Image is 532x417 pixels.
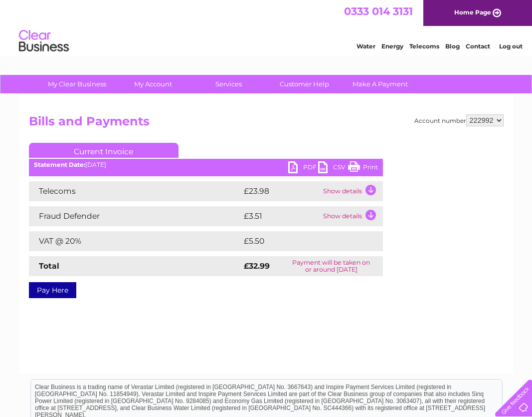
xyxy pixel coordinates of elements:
td: VAT @ 20% [29,231,241,251]
a: Pay Here [29,282,76,298]
td: £5.50 [241,231,359,251]
a: Energy [381,42,403,50]
td: Show details [321,206,383,226]
a: Customer Help [263,75,346,93]
td: £3.51 [241,206,321,226]
td: Show details [321,181,383,201]
div: Clear Business is a trading name of Verastar Limited (registered in [GEOGRAPHIC_DATA] No. 3667643... [31,5,502,48]
h2: Bills and Payments [29,114,504,133]
a: Telecoms [409,42,439,50]
strong: Total [39,261,59,271]
a: CSV [318,161,348,176]
a: Make A Payment [339,75,421,93]
img: logo.png [18,26,69,56]
div: Account number [414,114,504,126]
a: 0333 014 3131 [344,5,413,17]
a: Log out [499,42,523,50]
a: Water [356,42,375,50]
a: My Account [112,75,194,93]
td: £23.98 [241,181,321,201]
div: [DATE] [29,161,383,168]
td: Telecoms [29,181,241,201]
b: Statement Date: [34,161,85,168]
a: My Clear Business [36,75,118,93]
a: Blog [445,42,460,50]
td: Fraud Defender [29,206,241,226]
a: Current Invoice [29,143,178,158]
a: PDF [288,161,318,176]
a: Services [187,75,270,93]
td: Payment will be taken on or around [DATE] [280,256,383,276]
strong: £32.99 [244,261,270,271]
a: Print [348,161,378,176]
a: Contact [466,42,490,50]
